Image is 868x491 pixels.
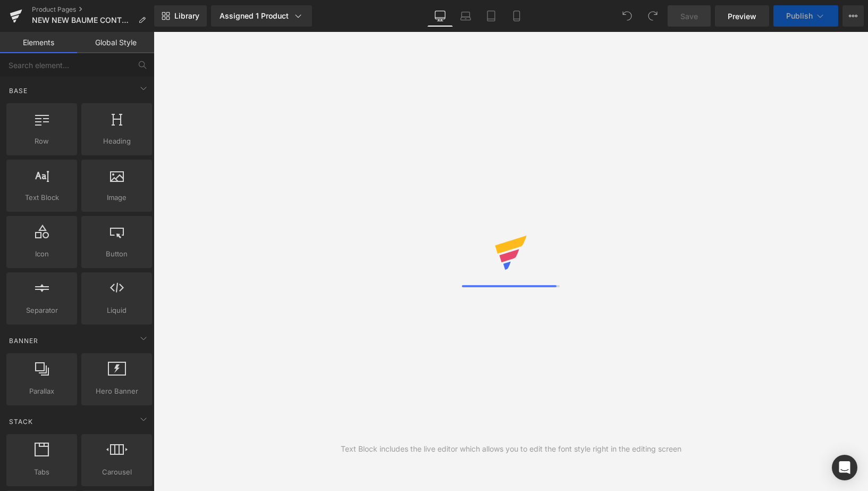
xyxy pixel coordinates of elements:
a: Mobile [504,5,529,27]
span: Save [680,11,698,22]
span: Separator [10,305,74,316]
a: Product Pages [32,5,154,14]
span: Carousel [85,467,149,478]
span: Base [8,86,29,96]
span: Liquid [85,305,149,316]
span: Tabs [10,467,74,478]
a: Global Style [77,32,154,53]
span: Button [85,248,149,260]
span: Hero Banner [85,386,149,397]
span: Banner [8,336,39,346]
a: Tablet [478,5,504,27]
div: Assigned 1 Product [220,11,304,21]
a: New Library [154,5,207,27]
button: Redo [642,5,663,27]
button: Publish [773,5,838,27]
div: Open Intercom Messenger [832,455,857,480]
a: Desktop [427,5,453,27]
span: Stack [8,417,34,427]
a: Laptop [453,5,478,27]
a: Preview [715,5,769,27]
span: Icon [10,248,74,260]
span: NEW NEW BAUME CONTOUR DES YEUX [32,16,134,24]
span: Heading [85,136,149,147]
span: Row [10,136,74,147]
span: Parallax [10,386,74,397]
div: Text Block includes the live editor which allows you to edit the font style right in the editing ... [341,443,681,455]
span: Publish [786,12,813,20]
button: More [842,5,864,27]
span: Preview [728,11,756,22]
span: Image [85,192,149,203]
span: Text Block [10,192,74,203]
span: Library [174,11,199,21]
button: Undo [617,5,638,27]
